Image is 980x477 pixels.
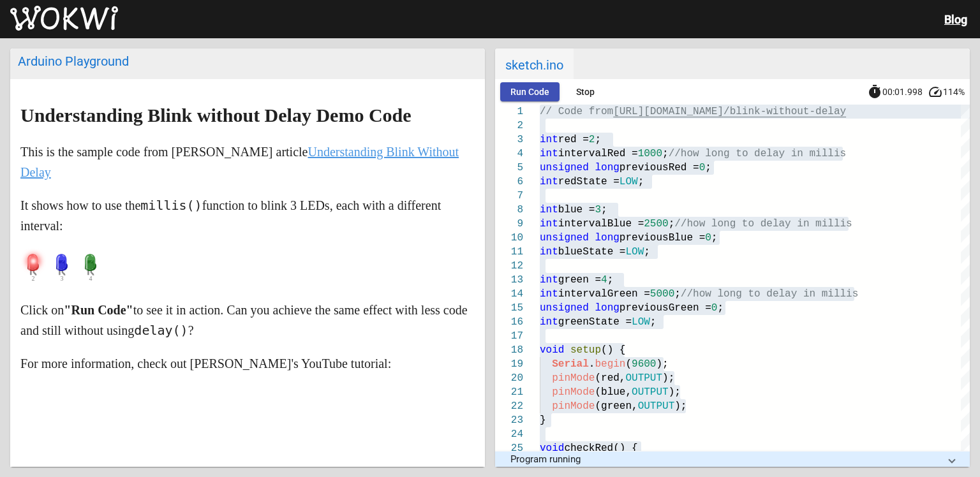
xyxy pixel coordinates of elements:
span: ; [650,316,657,328]
mat-panel-title: Program running [510,453,939,465]
span: [URL][DOMAIN_NAME] [613,106,724,117]
mat-expansion-panel-header: Program running [495,451,970,467]
h1: Understanding Blink without Delay Demo Code [20,105,475,126]
span: ); [674,400,687,412]
div: 21 [495,385,523,399]
span: setup [570,344,601,356]
span: redState = [558,176,620,187]
div: 15 [495,301,523,315]
span: ); [669,386,681,398]
span: 00:01.998 [882,87,923,97]
span: previousGreen = [620,302,711,314]
span: (blue, [595,386,632,398]
span: ; [711,232,718,244]
span: 9600 [632,358,656,370]
img: Wokwi [10,6,118,31]
span: pinMode [552,400,595,412]
span: ; [669,218,675,230]
div: 20 [495,371,523,385]
span: void [540,443,564,454]
mat-icon: timer [867,84,882,99]
div: 13 [495,273,523,287]
div: 19 [495,357,523,371]
span: ); [662,372,674,384]
div: 14 [495,287,523,301]
span: } [540,415,546,426]
button: Run Code [500,82,560,101]
div: 9 [495,217,523,231]
span: Stop [576,87,595,97]
span: int [540,246,558,258]
span: //how long to delay in millis [669,148,846,159]
span: unsigned [540,302,589,314]
span: intervalGreen = [558,288,650,300]
div: 23 [495,413,523,427]
span: blueState = [558,246,626,258]
span: int [540,204,558,216]
span: OUTPUT [632,386,669,398]
a: Understanding Blink Without Delay [20,145,459,179]
span: unsigned [540,232,589,244]
span: LOW [625,246,644,258]
p: Click on to see it in action. Can you achieve the same effect with less code and still without us... [20,300,475,341]
span: begin [595,358,625,370]
div: 18 [495,343,523,357]
span: red = [558,134,589,145]
div: 3 [495,133,523,147]
span: 2 [589,134,595,145]
div: 7 [495,189,523,203]
strong: "Run Code" [64,303,133,317]
span: 0 [699,162,706,173]
span: // Code from [540,106,613,117]
span: ; [662,148,669,159]
span: (green, [595,400,637,412]
span: pinMode [552,372,595,384]
span: intervalBlue = [558,218,644,230]
p: For more information, check out [PERSON_NAME]'s YouTube tutorial: [20,353,475,374]
span: 4 [601,274,607,286]
span: ; [607,274,614,286]
span: int [540,288,558,300]
span: long [595,232,619,244]
div: 11 [495,245,523,259]
span: checkRed() { [564,443,637,454]
span: greenState = [558,316,632,328]
span: 2500 [644,218,668,230]
span: (red, [595,372,625,384]
div: 2 [495,119,523,133]
span: Serial [552,358,589,370]
span: ; [674,288,681,300]
span: 0 [705,232,711,244]
span: intervalRed = [558,148,638,159]
span: ; [638,176,644,187]
span: //how long to delay in millis [681,288,858,300]
span: int [540,218,558,230]
div: 22 [495,399,523,413]
span: ); [656,358,668,370]
span: 114% [943,87,970,96]
span: int [540,176,558,187]
span: unsigned [540,162,589,173]
div: 1 [495,105,523,119]
div: 6 [495,175,523,189]
span: () { [601,344,625,356]
span: OUTPUT [625,372,662,384]
div: 8 [495,203,523,217]
span: ; [644,246,650,258]
span: int [540,274,558,286]
span: long [595,162,619,173]
div: 16 [495,315,523,329]
span: . [589,358,595,370]
span: previousBlue = [620,232,705,244]
span: ( [625,358,632,370]
span: 1000 [638,148,662,159]
div: Arduino Playground [18,54,477,69]
span: /blink-without-delay [724,106,846,117]
span: int [540,148,558,159]
code: millis() [140,198,202,213]
span: ; [601,204,607,216]
span: previousRed = [620,162,699,173]
span: green = [558,274,601,286]
div: 17 [495,329,523,343]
